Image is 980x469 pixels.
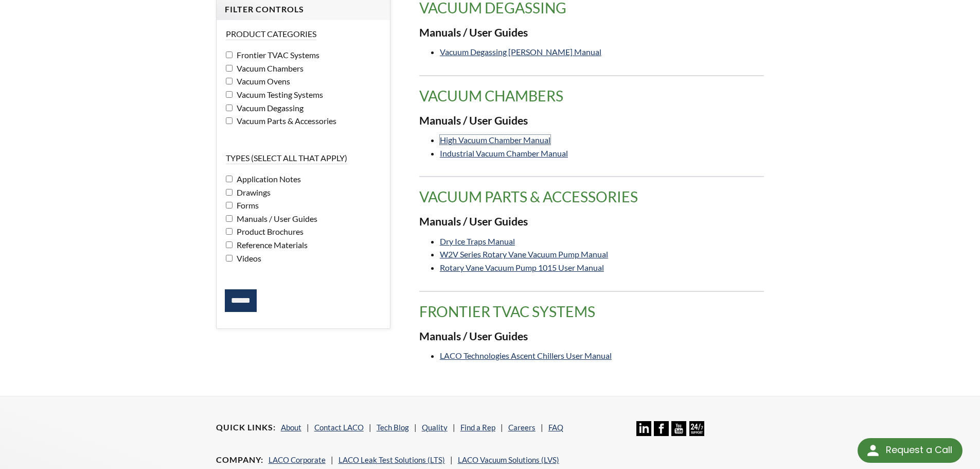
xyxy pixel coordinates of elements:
span: Manuals / User Guides [234,214,317,223]
legend: Product Categories [226,28,316,40]
input: Vacuum Ovens [226,78,233,84]
input: Forms [226,202,233,209]
input: Vacuum Parts & Accessories [226,117,233,124]
span: Vacuum Chambers [234,63,304,73]
span: Vacuum Parts & Accessories [234,116,336,126]
a: Contact LACO [314,423,364,432]
span: translation missing: en.product_groups.Vacuum Parts & Accessories [419,188,638,205]
h3: Manuals / User Guides [419,215,764,229]
a: LACO Leak Test Solutions (LTS) [338,455,445,464]
span: Forms [234,200,259,210]
input: Vacuum Testing Systems [226,91,233,98]
a: W2V Series Rotary Vane Vacuum Pump Manual [440,249,608,259]
span: Videos [234,253,261,263]
input: Videos [226,255,233,262]
input: Vacuum Chambers [226,65,233,72]
span: Vacuum Ovens [234,76,290,86]
span: Application Notes [234,174,301,184]
h3: Manuals / User Guides [419,26,764,40]
span: translation missing: en.product_groups.Vacuum Chambers [419,87,563,105]
a: Careers [508,423,536,432]
img: 24/7 Support Icon [689,421,704,436]
div: Request a Call [886,438,952,462]
span: Reference Materials [234,240,308,250]
a: Quality [422,423,448,432]
a: Vacuum Degassing [PERSON_NAME] Manual [440,47,601,57]
span: translation missing: en.product_groups.Frontier TVAC Systems [419,303,595,320]
span: Frontier TVAC Systems [234,50,319,60]
span: Vacuum Degassing [234,103,304,113]
a: Find a Rep [460,423,495,432]
span: Drawings [234,187,271,197]
h3: Manuals / User Guides [419,114,764,128]
h4: Quick Links [216,422,276,433]
a: Tech Blog [377,423,409,432]
input: Product Brochures [226,228,233,235]
a: Industrial Vacuum Chamber Manual [440,148,568,158]
h4: Filter Controls [225,4,382,15]
div: Request a Call [858,438,963,463]
a: LACO Technologies Ascent Chillers User Manual [440,351,612,360]
input: Manuals / User Guides [226,215,233,222]
a: About [281,423,301,432]
input: Application Notes [226,176,233,182]
a: FAQ [548,423,563,432]
img: round button [865,442,881,459]
a: Rotary Vane Vacuum Pump 1015 User Manual [440,263,604,272]
input: Frontier TVAC Systems [226,51,233,58]
a: 24/7 Support [689,428,704,438]
h3: Manuals / User Guides [419,329,764,344]
input: Vacuum Degassing [226,105,233,111]
a: LACO Vacuum Solutions (LVS) [458,455,559,464]
legend: Types (select all that apply) [226,152,347,164]
input: Reference Materials [226,241,233,248]
h4: Company [216,455,263,465]
a: Dry Ice Traps Manual [440,236,515,246]
a: LACO Corporate [269,455,326,464]
span: Product Brochures [234,227,304,236]
span: Vacuum Testing Systems [234,90,323,99]
input: Drawings [226,189,233,196]
a: High Vacuum Chamber Manual [440,135,550,145]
